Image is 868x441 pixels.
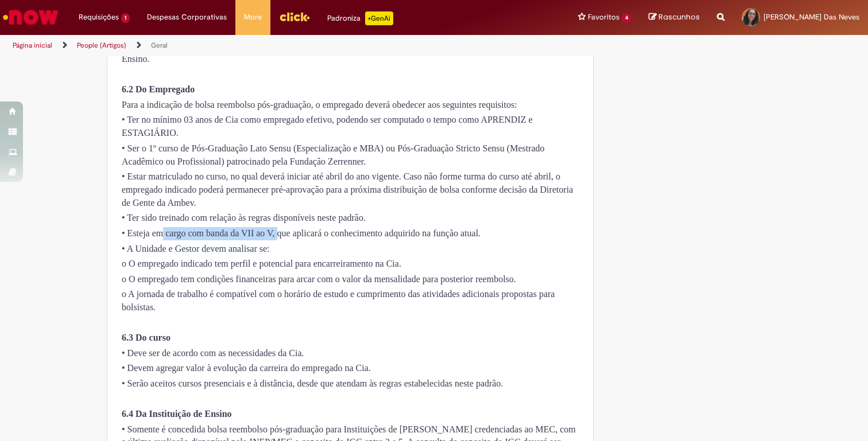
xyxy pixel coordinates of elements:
[122,363,371,373] span: • Devem agregar valor à evolução da carreira do empregado na Cia.
[764,12,859,22] span: [PERSON_NAME] Das Neves
[122,274,516,284] span: o O empregado tem condições financeiras para arcar com o valor da mensalidade para posterior reem...
[649,12,700,23] a: Rascunhos
[122,333,170,342] span: 6.3 Do curso
[122,143,545,166] span: • Ser o 1º curso de Pós-Graduação Lato Sensu (Especialização e MBA) ou Pós-Graduação Stricto Sens...
[122,378,503,388] span: • Serão aceitos cursos presenciais e à distância, desde que atendam às regras estabelecidas neste...
[327,11,393,25] div: Padroniza
[122,259,401,268] span: o O empregado indicado tem perfil e potencial para encarreiramento na Cia.
[122,100,517,110] span: Para a indicação de bolsa reembolso pós-graduação, o empregado deverá obedecer aos seguintes requ...
[588,11,619,23] span: Favoritos
[622,13,631,23] span: 4
[122,289,555,312] span: o A jornada de trabalho é compatível com o horário de estudo e cumprimento das atividades adicion...
[279,8,310,25] img: click_logo_yellow_360x200.png
[122,171,573,208] span: • Estar matriculado no curso, no qual deverá iniciar até abril do ano vigente. Caso não forme tur...
[147,11,227,23] span: Despesas Corporativas
[122,409,232,419] span: 6.4 Da Instituição de Ensino
[79,11,119,23] span: Requisições
[121,13,130,23] span: 1
[13,41,52,50] a: Página inicial
[658,11,700,22] span: Rascunhos
[1,6,60,29] img: ServiceNow
[151,41,168,50] a: Geral
[122,84,195,94] span: 6.2 Do Empregado
[122,244,270,253] span: • A Unidade e Gestor devem analisar se:
[77,41,126,50] a: People (Artigos)
[122,228,480,238] span: • Esteja em cargo com banda da VII ao V, que aplicará o conhecimento adquirido na função atual.
[244,11,262,23] span: More
[365,11,393,25] p: +GenAi
[122,115,533,138] span: • Ter no mínimo 03 anos de Cia como empregado efetivo, podendo ser computado o tempo como APRENDI...
[122,348,304,358] span: • Deve ser de acordo com as necessidades da Cia.
[9,35,570,56] ul: Trilhas de página
[122,213,366,223] span: • Ter sido treinado com relação às regras disponíveis neste padrão.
